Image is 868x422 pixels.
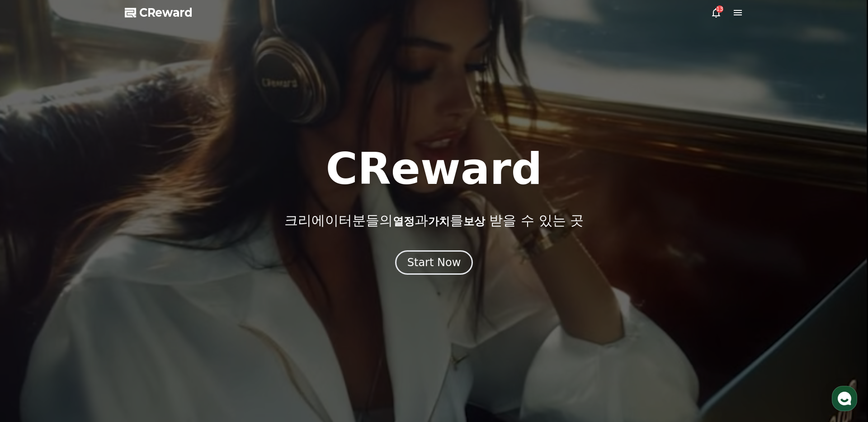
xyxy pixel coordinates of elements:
[393,215,415,228] span: 열정
[716,5,723,13] div: 13
[26,167,153,194] div: 올 [DATE] 가족들과 함께 풍선한 한가위 보내시길 바라며 늘 좋은 일들만 가득하시길 기원합니다!
[24,35,166,43] p: 크리에이터를 위한 플랫폼, 크리워드 입니다.
[463,215,485,228] span: 보상
[139,5,193,20] span: CReward
[395,259,473,268] a: Start Now
[284,212,584,229] p: 크리에이터분들의 과 를 받을 수 있는 곳
[68,117,105,125] span: 운영시간 보기
[26,154,153,163] div: 민족대명절 추석이 찾아왔습니다!
[395,250,473,275] button: Start Now
[49,15,125,22] div: 몇 분 내 답변 받으실 수 있어요
[428,215,450,228] span: 가치
[64,116,115,127] button: 운영시간 보기
[47,102,132,113] div: CReward에 문의하기
[26,199,153,208] div: 크리워드 고객센터 휴무 안내
[407,255,461,270] div: Start Now
[711,7,722,18] a: 13
[26,221,153,230] div: 다음주 출금은 예정대로 진행됩니다.
[26,235,153,244] div: 감사합니다.
[9,285,170,303] button: 상담 시작하기
[125,5,193,20] a: CReward
[325,147,542,191] h1: CReward
[26,208,153,217] div: [DATE](금) ~ [DATE](목)까지
[49,5,85,15] div: CReward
